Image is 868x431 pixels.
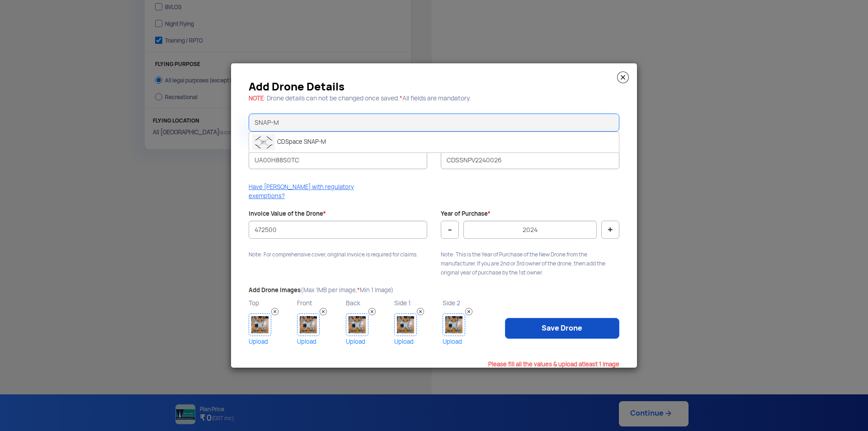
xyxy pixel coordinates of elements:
button: + [601,221,619,239]
img: Remove Image [465,308,472,315]
label: Add Drone Images [249,286,394,295]
a: Upload [249,336,295,347]
label: Year of Purchase [441,210,491,218]
a: Upload [394,336,440,347]
label: Invoice Value of the Drone [249,210,326,218]
p: Top [249,297,295,309]
a: Upload [346,336,392,347]
img: Remove Image [368,308,376,315]
h3: Add Drone Details [249,83,619,90]
img: Drone Image [249,313,271,336]
p: Please fill all the values & upload atleast 1 image [249,360,619,368]
p: Note: This is the Year of Purchase of the New Drone from the manufacturer. If you are 2nd or 3rd ... [441,250,619,277]
img: Drone Image [346,313,368,336]
a: Save Drone [505,318,619,339]
input: Drone Model : Search by name or brand, eg DOPO, Dhaksha [249,114,619,132]
a: Upload [297,336,343,347]
img: close [617,71,629,83]
p: Note: For comprehensive cover, original invoice is required for claims. [249,250,427,259]
h5: : Drone details can not be changed once saved. All fields are mandatory. [249,95,619,102]
img: Drone Image [297,313,320,336]
img: Drone Image [443,313,465,336]
p: Front [297,297,343,309]
p: Side 1 [394,297,440,309]
img: Remove Image [271,308,278,315]
button: - [441,221,459,239]
span: (Max 1MB per image, Min 1 Image) [301,286,394,294]
span: NOTE [249,95,264,102]
a: Upload [443,336,489,347]
img: Remove Image [320,308,327,315]
p: Back [346,297,392,309]
img: Drone pic [252,134,275,150]
li: CDSpace SNAP-M [249,132,619,152]
img: Drone Image [394,313,417,336]
p: Have [PERSON_NAME] with regulatory exemptions? [249,183,363,201]
p: Side 2 [443,297,489,309]
img: Remove Image [417,308,424,315]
